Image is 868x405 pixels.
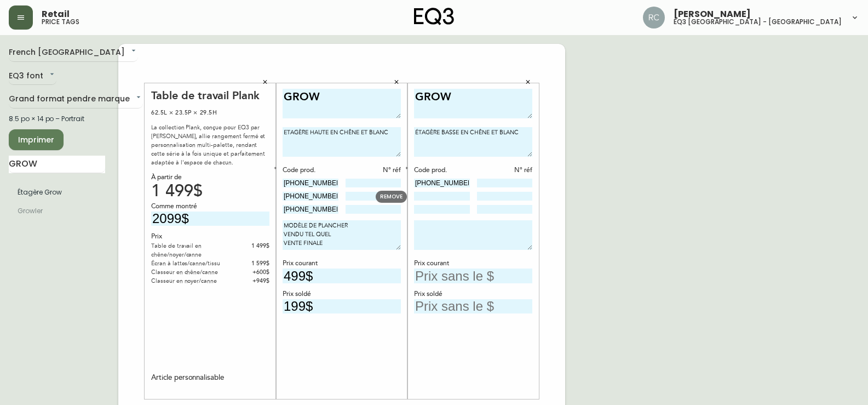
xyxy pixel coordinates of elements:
div: Grand format pendre marque [9,90,143,109]
input: Prix sans le $ [283,299,401,314]
div: + 949$ [251,277,269,286]
div: Prix [151,232,269,242]
div: La collection Plank, conçue pour EQ3 par [PERSON_NAME], allie rangement fermé et personnalisation... [151,123,269,167]
textarea: GROW [414,89,532,119]
button: Imprimer [9,129,64,150]
input: Prix sans le $ [151,212,269,226]
div: Classeur en chêne/canne [151,268,251,277]
span: [PERSON_NAME] [674,10,751,19]
textarea: ETAGÈRE HAUTE EN CHÊNE ET BLANC [283,127,401,157]
img: 75cc83b809079a11c15b21e94bbc0507 [643,7,665,28]
div: Table de travail en chêne/noyer/canne [151,242,251,259]
div: French [GEOGRAPHIC_DATA] [9,44,138,62]
div: 1 499$ [151,186,269,196]
span: Imprimer [18,133,55,147]
div: EQ3 font [9,67,56,85]
div: Prix soldé [414,289,532,299]
textarea: ÉTAGÈRE BASSE EN CHÊNE ET BLANC [414,127,532,157]
div: 62.5L × 23.5P × 29.5H [151,108,269,118]
div: 62.5L × 23.5P × 29.5H [33,64,151,74]
span: Retail [42,10,70,19]
h5: price tags [42,19,79,25]
div: 8.5 po × 14 po – Portrait [9,114,105,124]
div: Prix courant [414,259,532,269]
div: Prix soldé [283,289,401,299]
li: Étagère Grow [9,183,105,202]
input: Prix sans le $ [414,299,532,314]
div: Table de travail Plank [33,45,151,59]
div: Code prod. [414,166,470,175]
div: Table de travail Plank [151,89,269,102]
div: N° réf [346,166,401,175]
input: Recherche [9,156,105,173]
span: REMOVE [380,192,403,201]
input: Prix sans le $ [414,269,532,283]
textarea: GROW [283,89,401,119]
div: 1 499$ [251,242,269,259]
input: Prix sans le $ [283,269,401,283]
div: + 600$ [251,268,269,277]
img: logo [414,8,455,25]
div: Code prod. [283,166,338,175]
textarea: MODÈLE DE PLANCHER VENDU TEL QUEL VENTE FINALE [283,220,401,250]
div: Prix courant [283,259,401,269]
div: Classeur en noyer/canne [151,277,251,286]
div: Écran à lattes/canne/tissu [151,259,251,268]
div: Article personnalisable [151,373,224,383]
div: 1 599$ [251,259,269,268]
li: Petit format pendre marque [9,202,105,220]
span: À partir de [151,173,182,181]
div: La collection Plank, conçue pour EQ3 par [PERSON_NAME], allie rangement fermé et personnalisation... [33,79,151,123]
span: Comme montré [151,202,199,212]
h5: eq3 [GEOGRAPHIC_DATA] - [GEOGRAPHIC_DATA] [674,19,842,25]
div: N° réf [477,166,533,175]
